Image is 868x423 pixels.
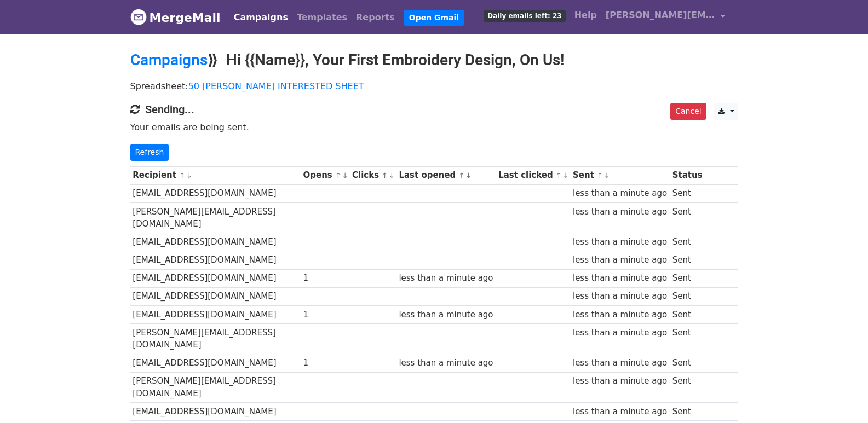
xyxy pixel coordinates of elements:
div: less than a minute ago [573,405,667,418]
td: [PERSON_NAME][EMAIL_ADDRESS][DOMAIN_NAME] [130,202,301,233]
th: Last clicked [496,166,570,184]
a: ↑ [597,171,603,179]
div: less than a minute ago [573,236,667,248]
img: MergeMail logo [130,9,147,25]
a: ↑ [382,171,388,179]
td: [PERSON_NAME][EMAIL_ADDRESS][DOMAIN_NAME] [130,323,301,354]
th: Last opened [396,166,496,184]
p: Your emails are being sent. [130,121,738,133]
td: [EMAIL_ADDRESS][DOMAIN_NAME] [130,305,301,323]
div: less than a minute ago [573,206,667,218]
td: [PERSON_NAME][EMAIL_ADDRESS][DOMAIN_NAME] [130,372,301,403]
a: ↓ [465,171,472,179]
div: less than a minute ago [399,309,493,321]
span: Daily emails left: 23 [484,10,565,22]
th: Sent [570,166,670,184]
div: less than a minute ago [573,187,667,200]
div: less than a minute ago [573,357,667,369]
td: [EMAIL_ADDRESS][DOMAIN_NAME] [130,269,301,287]
div: 1 [303,357,347,369]
a: ↓ [389,171,395,179]
p: Spreadsheet: [130,80,738,92]
td: [EMAIL_ADDRESS][DOMAIN_NAME] [130,403,301,421]
span: [PERSON_NAME][EMAIL_ADDRESS][DOMAIN_NAME] [606,9,715,22]
a: ↑ [556,171,562,179]
a: ↓ [604,171,610,179]
td: Sent [670,403,705,421]
th: Opens [301,166,350,184]
div: 1 [303,309,347,321]
a: Daily emails left: 23 [479,4,570,26]
td: Sent [670,184,705,202]
a: MergeMail [130,6,221,29]
a: Refresh [130,144,169,161]
a: Campaigns [130,51,208,69]
td: Sent [670,233,705,251]
td: Sent [670,251,705,269]
td: [EMAIL_ADDRESS][DOMAIN_NAME] [130,184,301,202]
td: Sent [670,372,705,403]
div: less than a minute ago [573,290,667,303]
div: less than a minute ago [573,309,667,321]
div: less than a minute ago [573,254,667,266]
div: less than a minute ago [399,357,493,369]
td: [EMAIL_ADDRESS][DOMAIN_NAME] [130,251,301,269]
td: Sent [670,323,705,354]
td: [EMAIL_ADDRESS][DOMAIN_NAME] [130,354,301,372]
div: less than a minute ago [399,272,493,285]
a: ↓ [186,171,192,179]
a: Campaigns [229,7,292,28]
td: [EMAIL_ADDRESS][DOMAIN_NAME] [130,287,301,305]
div: less than a minute ago [573,272,667,285]
a: ↓ [563,171,569,179]
a: ↑ [179,171,185,179]
a: Help [570,4,601,26]
a: ↓ [342,171,348,179]
a: ↑ [458,171,464,179]
td: [EMAIL_ADDRESS][DOMAIN_NAME] [130,233,301,251]
a: Open Gmail [404,10,464,26]
div: less than a minute ago [573,375,667,387]
td: Sent [670,305,705,323]
a: Cancel [670,103,706,120]
th: Recipient [130,166,301,184]
a: [PERSON_NAME][EMAIL_ADDRESS][DOMAIN_NAME] [601,4,729,30]
th: Clicks [349,166,396,184]
a: ↑ [335,171,341,179]
a: Reports [352,7,399,28]
div: less than a minute ago [573,327,667,339]
a: Templates [292,7,352,28]
div: 1 [303,272,347,285]
td: Sent [670,287,705,305]
a: 50 [PERSON_NAME] INTERESTED SHEET [188,81,364,91]
td: Sent [670,269,705,287]
td: Sent [670,202,705,233]
h2: ⟫ Hi {{Name}}, Your First Embroidery Design, On Us! [130,51,738,69]
th: Status [670,166,705,184]
h4: Sending... [130,103,738,116]
td: Sent [670,354,705,372]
